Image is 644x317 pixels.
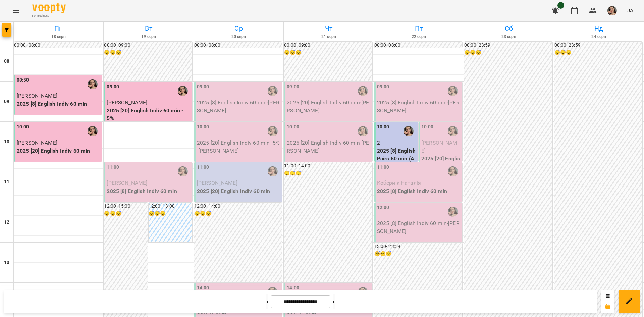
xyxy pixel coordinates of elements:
h6: 00:00 - 23:59 [464,42,552,49]
p: 2025 [8] English Indiv 60 min [17,100,100,108]
label: 09:00 [377,83,389,91]
h6: 😴😴😴 [104,49,192,56]
img: Крикун Анна (а) [358,126,368,136]
h6: Нд [555,23,643,34]
span: For Business [32,14,66,18]
button: Menu [8,3,24,19]
h6: 😴😴😴 [194,210,282,217]
h6: 😴😴😴 [464,49,552,56]
p: 2025 [8] English Pairs 60 min (Англійська В1 [PERSON_NAME] - група) [377,147,416,187]
h6: 18 серп [15,34,102,40]
img: Крикун Анна (а) [268,86,278,96]
img: Крикун Анна (а) [88,126,98,136]
h6: Сб [465,23,552,34]
p: 2025 [8] English Indiv 60 min - [PERSON_NAME] [377,219,461,235]
h6: 12:00 - 13:00 [149,203,192,210]
span: [PERSON_NAME] [421,140,458,154]
label: 11:00 [377,164,389,171]
label: 09:00 [107,83,119,91]
h6: 😴😴😴 [149,210,192,217]
span: [PERSON_NAME] [17,93,57,99]
label: 11:00 [197,164,209,171]
label: 10:00 [197,123,209,131]
span: [PERSON_NAME] [17,140,57,146]
h6: 00:00 - 09:00 [284,42,372,49]
p: 2025 [20] English Indiv 60 min [17,147,100,155]
h6: 09 [4,98,9,105]
p: 2025 [8] English Indiv 60 min [107,187,190,195]
span: Кобернік Наталія [377,180,421,186]
label: 10:00 [17,123,29,131]
label: 10:00 [287,123,299,131]
h6: 😴😴😴 [374,250,462,258]
h6: 00:00 - 08:00 [194,42,282,49]
h6: 😴😴😴 [104,210,148,217]
h6: 08 [4,58,9,65]
h6: Ср [195,23,282,34]
h6: 19 серп [105,34,192,40]
h6: 13:00 - 23:59 [374,243,462,250]
h6: Вт [105,23,192,34]
label: 09:00 [197,83,209,91]
p: 2025 [20] English Indiv 60 min [197,187,280,195]
span: [PERSON_NAME] [107,99,147,106]
h6: 00:00 - 08:00 [374,42,462,49]
span: 1 [557,2,564,9]
h6: 😴😴😴 [554,49,642,56]
img: Voopty Logo [32,3,66,13]
p: 2025 [20] English Indiv 60 min -5% [107,107,190,122]
h6: 00:00 - 09:00 [104,42,192,49]
h6: Чт [285,23,372,34]
label: 10:00 [421,123,434,131]
h6: 00:00 - 23:59 [554,42,642,49]
img: Крикун Анна (а) [268,126,278,136]
p: 2025 [20] English Indiv 60 min - [PERSON_NAME] [287,139,370,155]
h6: 12:00 - 14:00 [194,203,282,210]
p: 2 [377,139,416,147]
p: 2025 [8] English Indiv 60 min [377,187,461,195]
h6: 😴😴😴 [284,49,372,56]
h6: 12:00 - 15:00 [104,203,148,210]
p: 2025 [20] English Indiv 60 min - [PERSON_NAME] [287,99,370,114]
span: UA [626,7,633,14]
img: Крикун Анна (а) [268,166,278,176]
h6: 22 серп [375,34,463,40]
p: 2025 [8] English Indiv 60 min - [PERSON_NAME] [377,99,461,114]
h6: 10 [4,138,9,146]
div: Крикун Анна (а) [178,166,188,176]
img: Крикун Анна (а) [448,126,458,136]
h6: 00:00 - 08:00 [14,42,102,49]
h6: 11 [4,178,9,186]
img: Крикун Анна (а) [448,86,458,96]
label: 14:00 [197,284,209,292]
img: Крикун Анна (а) [88,79,98,89]
p: 2025 [20] English Indiv 60 min -5% - [PERSON_NAME] [197,139,280,155]
label: 08:50 [17,76,29,84]
h6: Пт [375,23,463,34]
h6: 24 серп [555,34,643,40]
h6: 😴😴😴 [284,170,372,177]
h6: 21 серп [285,34,372,40]
span: [PERSON_NAME] [107,180,147,186]
label: 09:00 [287,83,299,91]
img: Крикун Анна (а) [448,166,458,176]
button: UA [624,4,636,17]
img: Крикун Анна (а) [448,207,458,217]
h6: 23 серп [465,34,552,40]
h6: Пн [15,23,102,34]
h6: 20 серп [195,34,282,40]
div: Крикун Анна (а) [358,86,368,96]
img: Крикун Анна (а) [404,126,414,136]
img: Крикун Анна (а) [178,86,188,96]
